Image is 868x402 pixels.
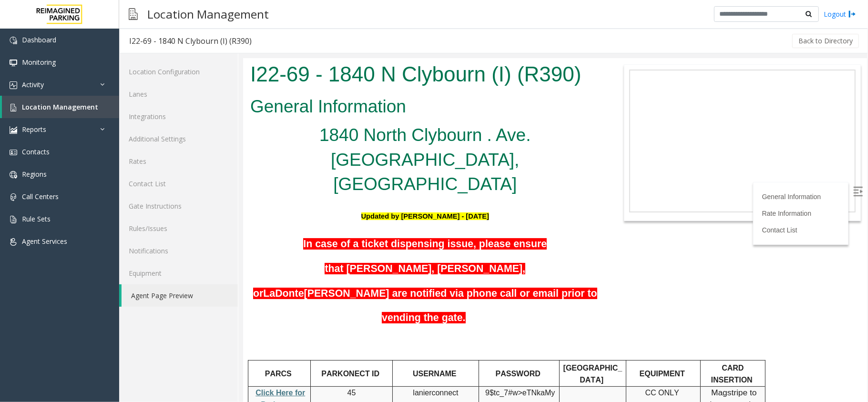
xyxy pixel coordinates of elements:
[119,240,238,262] a: Notifications
[22,312,49,320] span: PARCS
[468,306,510,326] span: CARD INSERTION
[465,330,515,363] span: Magstripe to the top on the left
[22,80,44,89] span: Activity
[22,170,47,179] span: Regions
[104,331,113,339] span: 45
[22,237,67,246] span: Agent Services
[22,35,56,44] span: Dashboard
[10,126,17,134] img: 'icon'
[12,331,62,363] a: Click Here for Parkonect Access
[22,102,98,111] span: Location Management
[279,331,312,339] span: eTNkaMy
[519,135,578,142] a: General Information
[10,81,17,89] img: 'icon'
[170,331,215,339] span: lanierconnect
[143,2,274,26] h3: Location Management
[10,104,17,111] img: 'icon'
[10,37,17,44] img: 'icon'
[22,125,46,134] span: Reports
[10,180,304,241] span: In case of a ticket dispensing issue, please ensure that [PERSON_NAME], [PERSON_NAME], or
[10,149,17,156] img: 'icon'
[10,171,17,179] img: 'icon'
[119,128,238,150] a: Additional Settings
[129,2,138,26] img: pageIcon
[610,129,620,138] img: Open/Close Sidebar Menu
[122,284,238,307] a: Agent Page Preview
[2,96,119,118] a: Location Management
[119,83,238,105] a: Lanes
[20,230,61,241] span: LaDonte
[10,59,17,67] img: 'icon'
[119,217,238,240] a: Rules/Issues
[129,35,252,47] div: I22-69 - 1840 N Clybourn (I) (R390)
[848,9,856,19] img: logout
[118,154,123,162] span: U
[76,67,288,136] a: 1840 North Clybourn . Ave. [GEOGRAPHIC_DATA], [GEOGRAPHIC_DATA]
[22,214,51,223] span: Rule Sets
[170,312,214,320] span: USERNAME
[10,193,17,201] img: 'icon'
[402,331,436,339] span: CC ONLY
[119,60,238,83] a: Location Configuration
[792,34,859,48] button: Back to Directory
[119,262,238,284] a: Equipment
[519,168,554,176] a: Contact List
[10,238,17,246] img: 'icon'
[22,192,59,201] span: Call Centers
[123,154,246,162] span: pdated by [PERSON_NAME] - [DATE]
[519,151,569,159] a: Rate Information
[397,312,442,320] span: EQUIPMENT
[242,331,279,339] span: 9$tc_7#w>
[7,36,357,61] h2: General Information
[320,306,379,326] span: [GEOGRAPHIC_DATA]
[61,230,354,266] span: [PERSON_NAME] are notified via phone call or email prior to vending the gate.
[22,58,56,67] span: Monitoring
[22,147,50,156] span: Contacts
[119,195,238,217] a: Gate Instructions
[119,172,238,195] a: Contact List
[78,312,136,320] span: PARKONECT ID
[119,105,238,128] a: Integrations
[253,312,297,320] span: PASSWORD
[119,150,238,172] a: Rates
[10,216,17,223] img: 'icon'
[824,9,856,19] a: Logout
[7,1,357,31] h1: I22-69 - 1840 N Clybourn (I) (R390)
